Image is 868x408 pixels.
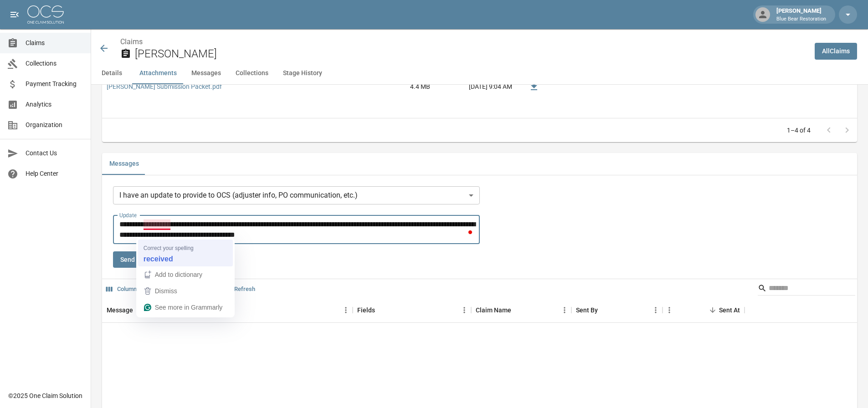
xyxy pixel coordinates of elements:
button: open drawer [5,5,24,24]
img: ocs-logo-white-transparent.png [27,5,64,24]
button: Sort [133,304,146,316]
button: Sort [511,304,524,316]
button: Menu [663,303,676,317]
div: anchor tabs [91,62,868,84]
div: Fields [357,297,375,323]
button: Stage History [276,62,329,84]
div: Message [102,297,353,323]
div: © 2025 One Claim Solution [8,391,82,400]
button: Refresh [220,282,257,296]
button: Messages [102,153,146,175]
button: Menu [558,303,571,317]
textarea: To enrich screen reader interactions, please activate Accessibility in Grammarly extension settings [119,219,477,240]
button: Attachments [132,62,184,84]
div: [PERSON_NAME] [773,6,830,23]
div: Message [107,297,133,323]
div: Search [758,281,855,297]
span: Claims [26,38,83,48]
span: Collections [26,59,83,68]
span: Contact Us [26,148,83,158]
button: Sort [706,304,719,316]
div: Sent At [663,297,745,323]
button: Select columns [104,282,142,296]
button: Menu [457,303,471,317]
p: 1–4 of 4 [787,126,811,135]
div: Sent By [576,297,598,323]
button: Messages [184,62,228,84]
span: Analytics [26,100,83,109]
span: Organization [26,120,83,130]
div: Fields [353,297,471,323]
label: Update [119,211,137,219]
div: Sent At [719,297,740,323]
button: Menu [339,303,353,317]
div: Claim Name [471,297,571,323]
div: I have an update to provide to OCS (adjuster info, PO communication, etc.) [113,186,480,204]
div: Claim Name [476,297,511,323]
span: Help Center [26,169,83,178]
nav: breadcrumb [120,36,807,47]
h2: [PERSON_NAME] [135,47,807,61]
div: Sent By [571,297,663,323]
div: [DATE] 9:04 AM [435,78,517,96]
button: Collections [228,62,276,84]
a: AllClaims [815,43,857,60]
button: Sort [375,304,388,316]
a: Claims [120,37,143,46]
button: Menu [649,303,663,317]
p: Blue Bear Restoration [776,15,826,23]
button: Send [113,251,142,268]
div: 4.4 MB [366,78,435,96]
button: Details [91,62,132,84]
a: [PERSON_NAME] Submission Packet.pdf [107,82,222,91]
div: related-list tabs [102,153,857,175]
button: Sort [598,304,611,316]
span: Payment Tracking [26,79,83,89]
